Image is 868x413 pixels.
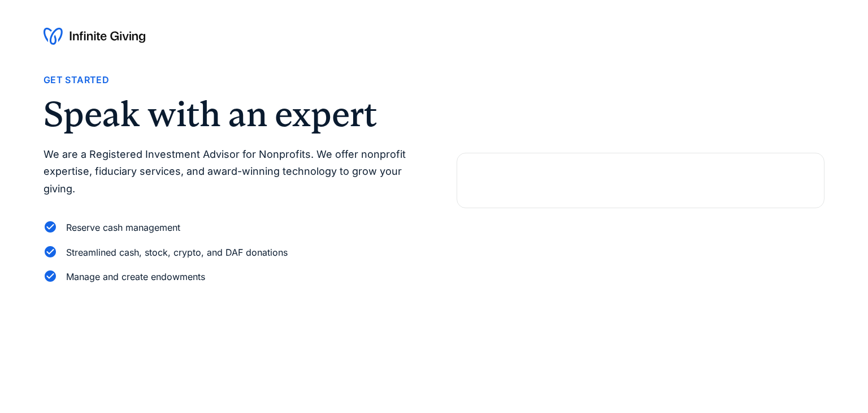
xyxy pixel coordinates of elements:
div: Manage and create endowments [66,269,205,285]
div: Get Started [44,72,109,88]
div: Reserve cash management [66,220,180,235]
div: Streamlined cash, stock, crypto, and DAF donations [66,245,288,260]
p: We are a Registered Investment Advisor for Nonprofits. We offer nonprofit expertise, fiduciary se... [44,146,411,198]
h2: Speak with an expert [44,97,411,132]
